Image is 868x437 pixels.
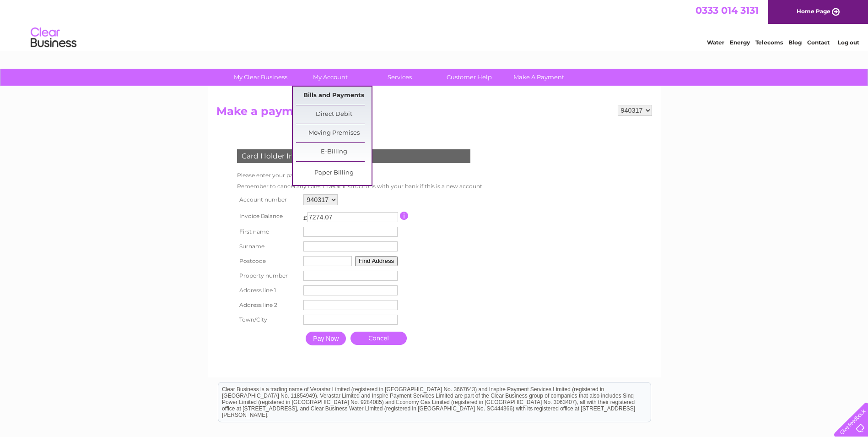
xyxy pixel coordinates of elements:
a: Paper Billing [296,164,372,182]
th: Account number [235,192,302,208]
a: Telecoms [755,39,783,46]
a: E-Billing [296,143,372,161]
a: Water [707,39,724,46]
a: Direct Debit [296,105,372,124]
th: Property number [235,268,302,283]
a: Energy [730,39,750,46]
a: Customer Help [431,69,507,86]
a: Log out [838,39,859,46]
th: Town/City [235,312,302,327]
h2: Make a payment [216,105,652,122]
button: Find Address [355,256,398,266]
td: £ [303,210,307,221]
input: Information [400,212,409,220]
div: Clear Business is a trading name of Verastar Limited (registered in [GEOGRAPHIC_DATA] No. 3667643... [218,5,651,44]
a: 0333 014 3131 [695,5,759,16]
th: Address line 1 [235,283,302,298]
div: Card Holder Information [237,149,470,163]
input: Pay Now [306,332,346,345]
a: Cancel [350,332,407,345]
a: Contact [807,39,830,46]
th: Address line 2 [235,298,302,312]
th: Postcode [235,254,302,268]
a: Services [362,69,437,86]
a: Make A Payment [501,69,577,86]
th: Invoice Balance [235,208,302,224]
a: My Clear Business [223,69,298,86]
a: Moving Premises [296,124,372,142]
a: My Account [292,69,368,86]
td: Remember to cancel any Direct Debit instructions with your bank if this is a new account. [235,181,486,192]
th: First name [235,224,302,239]
img: logo.png [30,24,77,52]
a: Blog [788,39,802,46]
td: Please enter your payment card details below. [235,170,486,181]
th: Surname [235,239,302,254]
a: Bills and Payments [296,87,372,105]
